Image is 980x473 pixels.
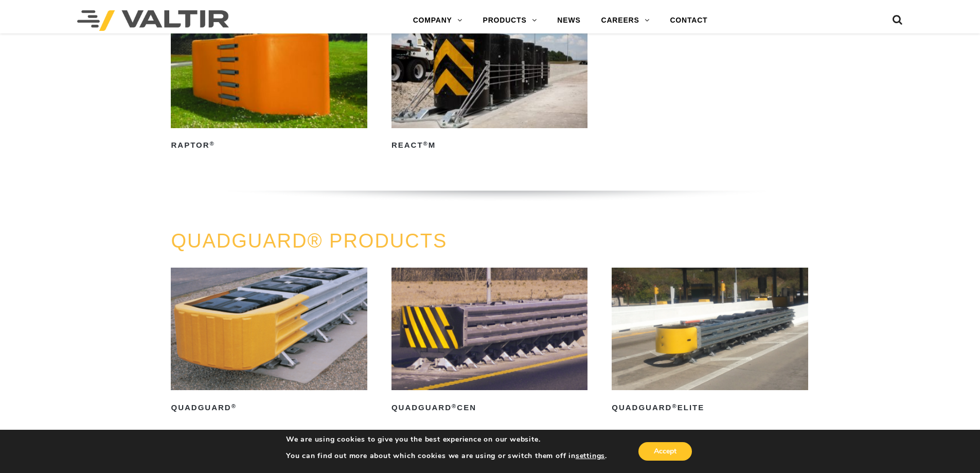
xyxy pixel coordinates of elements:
a: RAPTOR® [171,5,367,153]
a: CONTACT [660,10,718,31]
a: QuadGuard® [171,268,367,416]
a: QuadGuard®CEN [391,268,587,416]
sup: ® [210,141,215,147]
a: REACT®M [391,5,587,153]
sup: ® [423,141,429,147]
a: COMPANY [403,10,473,31]
a: NEWS [547,10,591,31]
sup: ® [672,403,677,409]
h2: RAPTOR [171,137,367,154]
sup: ® [231,403,237,409]
h2: QuadGuard Elite [612,399,808,416]
h2: REACT M [391,137,587,154]
img: Valtir [77,10,229,31]
a: QUADGUARD® PRODUCTS [171,230,447,252]
a: PRODUCTS [473,10,547,31]
button: Accept [638,442,692,461]
sup: ® [452,403,457,409]
h2: QuadGuard CEN [391,399,587,416]
h2: QuadGuard [171,399,367,416]
a: QuadGuard®Elite [612,268,808,416]
button: settings [576,451,605,461]
p: We are using cookies to give you the best experience on our website. [286,435,607,444]
a: CAREERS [591,10,660,31]
p: You can find out more about which cookies we are using or switch them off in . [286,451,607,461]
